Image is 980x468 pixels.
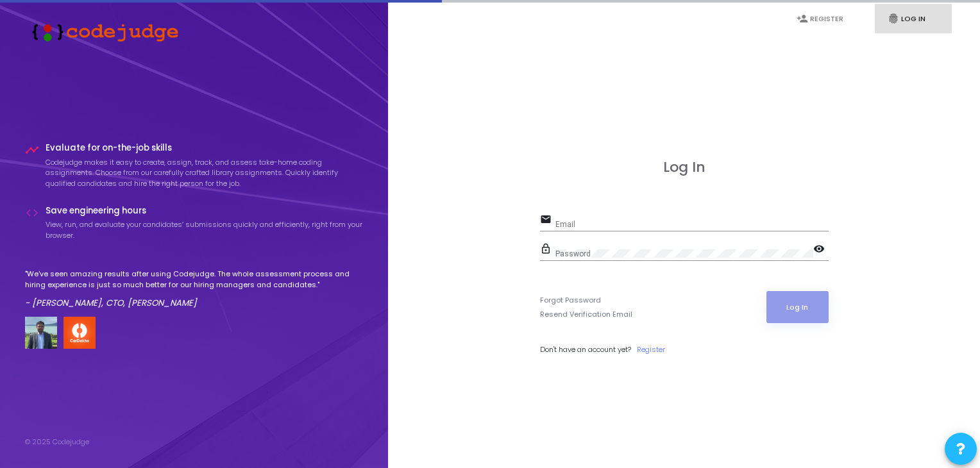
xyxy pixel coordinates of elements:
img: company-logo [63,317,96,349]
h4: Evaluate for on-the-job skills [46,143,364,153]
a: Forgot Password [540,295,601,306]
a: person_addRegister [784,4,861,34]
a: Register [637,344,665,355]
a: Resend Verification Email [540,309,632,320]
mat-icon: email [540,213,555,228]
p: Codejudge makes it easy to create, assign, track, and assess take-home coding assignments. Choose... [46,157,364,189]
i: fingerprint [888,13,899,24]
img: user image [25,317,57,349]
span: Don't have an account yet? [540,344,631,355]
mat-icon: visibility [813,242,829,258]
p: "We've seen amazing results after using Codejudge. The whole assessment process and hiring experi... [25,269,364,290]
a: fingerprintLog In [875,4,952,34]
input: Email [555,220,829,229]
i: code [25,206,39,220]
div: © 2025 Codejudge [25,437,89,447]
button: Log In [766,291,829,323]
i: timeline [25,143,39,157]
mat-icon: lock_outline [540,242,555,258]
em: - [PERSON_NAME], CTO, [PERSON_NAME] [25,297,197,309]
h3: Log In [540,159,829,176]
i: person_add [797,13,808,24]
h4: Save engineering hours [46,206,364,216]
p: View, run, and evaluate your candidates’ submissions quickly and efficiently, right from your bro... [46,219,364,240]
